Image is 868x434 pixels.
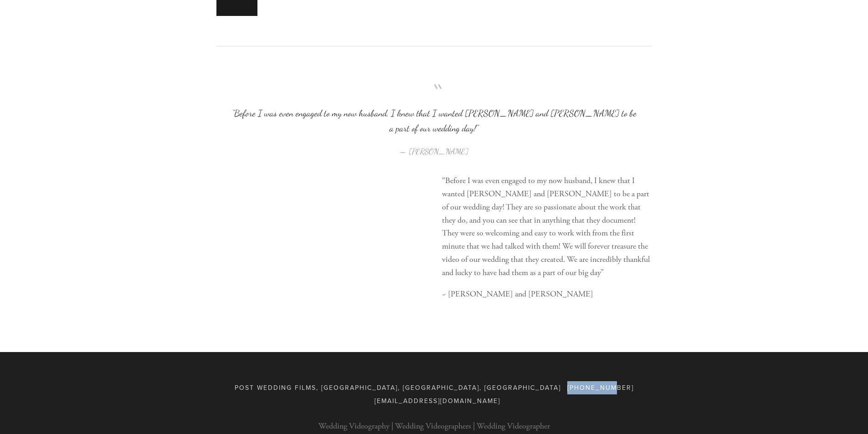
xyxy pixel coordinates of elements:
[375,396,500,405] a: [EMAIL_ADDRESS][DOMAIN_NAME]
[216,174,426,292] iframe: Wisconsin Wedding Videography | Elizabeth + Andrew
[231,91,637,136] blockquote: “Before I was even engaged to my now husband, I knew that I wanted [PERSON_NAME] and [PERSON_NAME...
[231,91,637,106] span: “
[231,136,637,159] figcaption: — [PERSON_NAME]
[235,383,561,392] span: Post Wedding Films, [GEOGRAPHIC_DATA], [GEOGRAPHIC_DATA], [GEOGRAPHIC_DATA]
[442,288,652,301] p: ~ [PERSON_NAME] and [PERSON_NAME]
[442,174,652,279] p: “Before I was even engaged to my now husband, I knew that I wanted [PERSON_NAME] and [PERSON_NAME...
[216,420,652,433] p: Wedding Videography | Wedding Videographers | Wedding Videographer
[567,383,634,392] span: [PHONE_NUMBER]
